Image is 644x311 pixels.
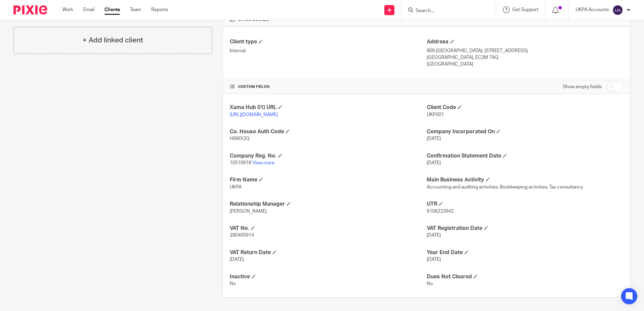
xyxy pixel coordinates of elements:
[130,6,141,13] a: Team
[83,35,143,45] h4: + Add linked client
[230,273,426,280] h4: Inactive
[427,257,441,262] span: [DATE]
[230,152,426,160] h4: Company Reg. No.
[427,233,441,238] span: [DATE]
[427,209,454,214] span: 6106223942
[230,38,426,45] h4: Client type
[427,136,441,141] span: [DATE]
[415,8,476,14] input: Search
[427,281,433,286] span: No
[230,112,278,117] a: [URL][DOMAIN_NAME]
[230,161,251,165] span: 10510918
[427,152,623,160] h4: Confirmation Statement Date
[563,83,602,90] label: Show empty fields
[230,201,426,208] h4: Relationship Manager
[230,281,236,286] span: No
[230,104,426,111] h4: Xama Hub 01) URL
[13,5,47,14] img: Pixie
[230,176,426,183] h4: Firm Name
[427,161,441,165] span: [DATE]
[427,176,623,183] h4: Main Business Activity
[427,54,623,61] p: [GEOGRAPHIC_DATA], EC2M 7AQ
[512,7,538,12] span: Get Support
[427,128,623,135] h4: Company Incorporated On
[252,161,275,165] a: View more
[427,225,623,232] h4: VAT Registration Date
[427,47,623,54] p: 809 [GEOGRAPHIC_DATA], [STREET_ADDRESS]
[427,185,583,189] span: Accounting and auditing activities, Bookkeeping activities, Tax consultancy
[427,38,623,45] h4: Address
[576,6,609,13] p: UKPA Accounts
[230,84,426,90] h4: CUSTOM FIELDS
[230,257,244,262] span: [DATE]
[427,273,623,280] h4: Dues Not Cleared
[230,249,426,256] h4: VAT Return Date
[427,249,623,256] h4: Year End Date
[427,61,623,68] p: [GEOGRAPHIC_DATA]
[151,6,168,13] a: Reports
[230,209,267,214] span: [PERSON_NAME]
[230,233,254,238] span: 280405914
[83,6,94,13] a: Email
[427,104,623,111] h4: Client Code
[230,225,426,232] h4: VAT No.
[427,112,444,117] span: UKP001
[230,47,426,54] p: Internal
[230,185,241,189] span: UKPA
[62,6,73,13] a: Work
[230,128,426,135] h4: Co. House Auth Code
[104,6,120,13] a: Clients
[427,201,623,208] h4: UTR
[612,5,623,15] img: svg%3E
[230,136,250,141] span: H6WX2Q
